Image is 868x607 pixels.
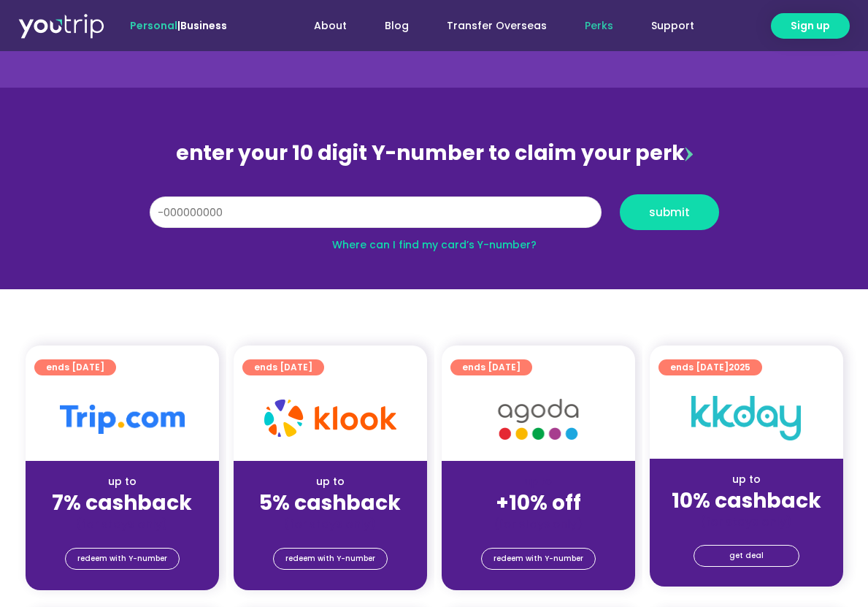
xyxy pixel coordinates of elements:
[180,18,227,33] a: Business
[496,489,581,517] strong: +10% off
[259,489,401,517] strong: 5% cashback
[254,359,312,375] span: ends [DATE]
[332,237,537,252] a: Where can I find my card’s Y-number?
[130,18,177,33] span: Personal
[65,548,180,570] a: redeem with Y-number
[658,359,762,375] a: ends [DATE]2025
[130,18,227,33] span: |
[672,486,821,515] strong: 10% cashback
[771,13,850,39] a: Sign up
[245,474,415,489] div: up to
[142,134,726,172] div: enter your 10 digit Y-number to claim your perk
[273,548,388,570] a: redeem with Y-number
[729,361,750,373] span: 2025
[77,549,167,569] span: redeem with Y-number
[37,516,207,532] div: (for stays only)
[242,359,324,375] a: ends [DATE]
[694,545,799,567] a: get deal
[34,359,116,375] a: ends [DATE]
[245,516,415,532] div: (for stays only)
[661,514,831,530] div: (for stays only)
[462,359,521,375] span: ends [DATE]
[791,18,830,34] span: Sign up
[295,12,366,39] a: About
[266,12,713,39] nav: Menu
[37,474,207,489] div: up to
[428,12,566,39] a: Transfer Overseas
[566,12,632,39] a: Perks
[525,474,552,489] span: up to
[453,516,623,532] div: (for stays only)
[493,549,583,569] span: redeem with Y-number
[52,489,192,517] strong: 7% cashback
[366,12,428,39] a: Blog
[150,194,719,241] form: Y Number
[450,359,532,375] a: ends [DATE]
[661,472,831,487] div: up to
[632,12,713,39] a: Support
[285,549,375,569] span: redeem with Y-number
[729,546,764,566] span: get deal
[649,207,690,218] span: submit
[481,548,596,570] a: redeem with Y-number
[670,359,750,375] span: ends [DATE]
[620,194,719,230] button: submit
[46,359,104,375] span: ends [DATE]
[150,196,602,229] input: 10 digit Y-number (e.g. 8123456789)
